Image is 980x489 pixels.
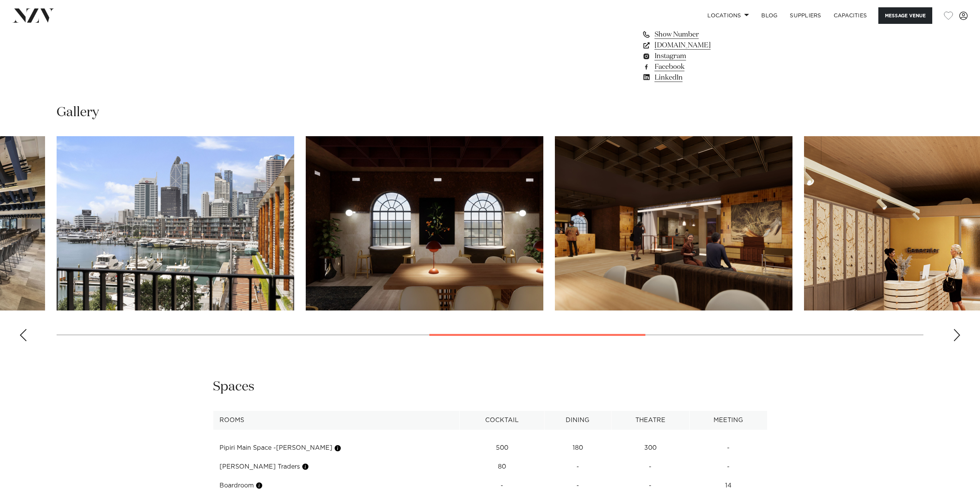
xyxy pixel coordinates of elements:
a: Show Number [642,29,767,40]
th: Meeting [690,411,767,430]
td: - [544,457,611,476]
td: Pipiri Main Space -[PERSON_NAME] [213,439,460,457]
a: LinkedIn [642,72,767,83]
th: Rooms [213,411,460,430]
td: - [690,439,767,457]
h2: Gallery [57,104,99,121]
swiper-slide: 9 / 14 [555,136,792,310]
th: Theatre [611,411,689,430]
swiper-slide: 8 / 14 [306,136,543,310]
a: BLOG [755,7,784,24]
swiper-slide: 7 / 14 [57,136,294,310]
a: SUPPLIERS [784,7,827,24]
td: 180 [544,439,611,457]
td: 500 [460,439,544,457]
h2: Spaces [213,378,255,396]
a: Locations [701,7,755,24]
a: Capacities [828,7,873,24]
td: [PERSON_NAME] Traders [213,457,460,476]
a: [DOMAIN_NAME] [642,40,767,51]
td: 300 [611,439,689,457]
td: - [611,457,689,476]
img: nzv-logo.png [12,8,54,22]
th: Cocktail [460,411,544,430]
td: - [690,457,767,476]
td: 80 [460,457,544,476]
th: Dining [544,411,611,430]
button: Message Venue [878,7,932,24]
a: Facebook [642,62,767,72]
a: Instagram [642,51,767,62]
